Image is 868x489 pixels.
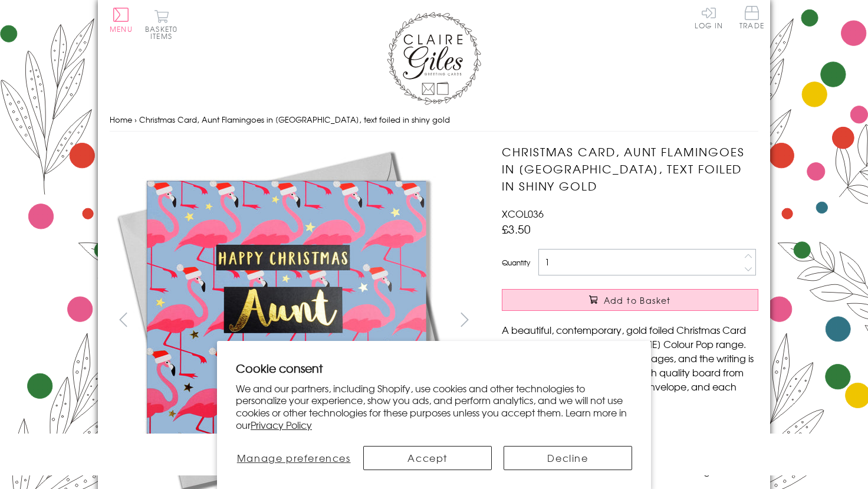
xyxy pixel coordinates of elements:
span: 0 items [150,24,177,41]
button: Basket0 items [145,9,177,40]
button: prev [110,306,136,333]
p: A beautiful, contemporary, gold foiled Christmas Card from the amazing [PERSON_NAME] Colour Pop r... [502,323,758,408]
span: Menu [110,24,133,34]
a: Home [110,114,132,125]
a: Privacy Policy [251,418,312,432]
p: We and our partners, including Shopify, use cookies and other technologies to personalize your ex... [236,382,632,431]
button: Menu [110,8,133,32]
h2: Cookie consent [236,360,632,376]
span: Trade [739,6,764,29]
button: Decline [504,446,632,470]
span: Manage preferences [237,451,351,465]
span: Christmas Card, Aunt Flamingoes in [GEOGRAPHIC_DATA], text foiled in shiny gold [139,114,450,125]
button: Accept [363,446,492,470]
button: Add to Basket [502,289,758,311]
span: XCOL036 [502,206,544,221]
nav: breadcrumbs [110,108,758,132]
a: Log In [695,6,723,29]
label: Quantity [502,257,530,268]
span: £3.50 [502,221,531,237]
h1: Christmas Card, Aunt Flamingoes in [GEOGRAPHIC_DATA], text foiled in shiny gold [502,143,758,194]
img: Claire Giles Greetings Cards [387,12,481,105]
a: Trade [739,6,764,31]
button: Manage preferences [236,446,351,470]
span: › [134,114,137,125]
span: Add to Basket [604,294,671,306]
button: next [452,306,478,333]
